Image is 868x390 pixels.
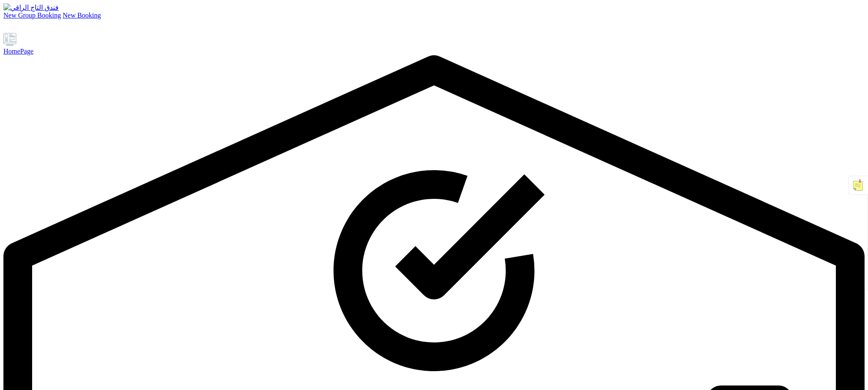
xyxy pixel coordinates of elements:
[3,48,865,55] div: HomePage
[3,12,61,19] a: New Group Booking
[29,25,39,33] a: Staff feedback
[63,12,101,19] a: New Booking
[3,25,15,33] a: Support
[3,3,865,12] a: فندق التاج الراقي
[3,3,59,12] img: فندق التاج الراقي
[3,33,865,55] a: HomePage
[16,25,27,33] a: Settings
